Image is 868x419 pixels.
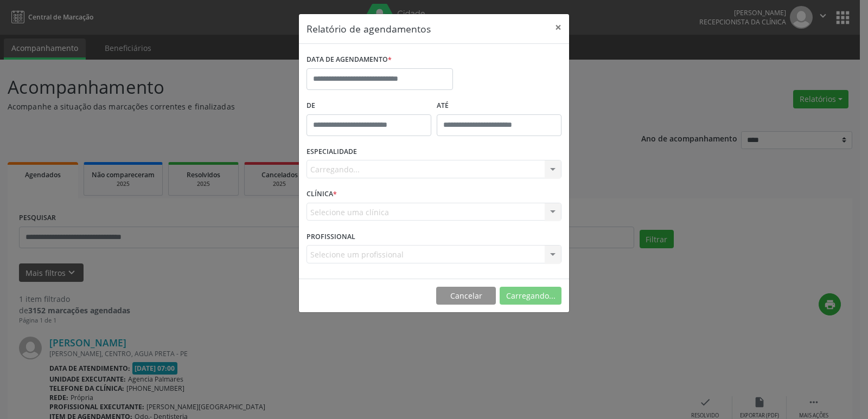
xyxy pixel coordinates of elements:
label: ESPECIALIDADE [307,144,357,160]
button: Cancelar [436,287,496,305]
label: ATÉ [437,98,561,114]
button: Carregando... [500,287,561,305]
button: Close [547,14,569,41]
label: De [307,98,431,114]
h5: Relatório de agendamentos [307,22,431,36]
label: DATA DE AGENDAMENTO [307,51,392,68]
label: CLÍNICA [307,186,337,203]
label: PROFISSIONAL [307,228,355,245]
